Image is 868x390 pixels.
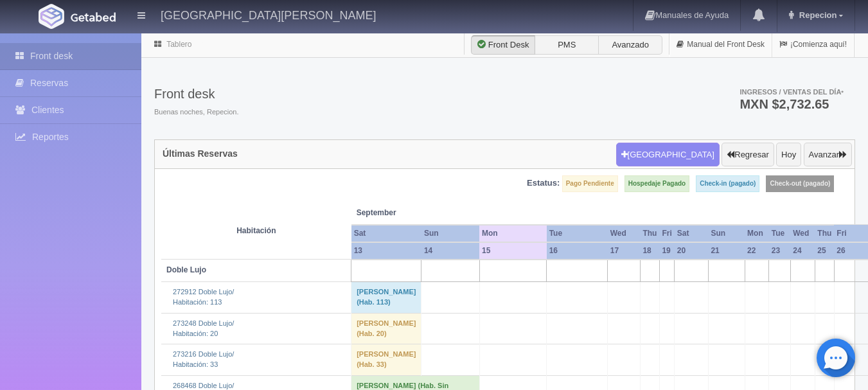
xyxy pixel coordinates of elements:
[351,344,421,375] td: [PERSON_NAME] (Hab. 33)
[772,32,854,57] a: ¡Comienza aquí!
[471,35,535,55] label: Front Desk
[675,242,709,260] th: 20
[696,175,759,192] label: Check-in (pagado)
[804,143,852,167] button: Avanzar
[796,10,837,20] span: Repecion
[745,225,769,242] th: Mon
[616,143,720,167] button: [GEOGRAPHIC_DATA]
[166,265,206,274] b: Doble Lujo
[547,242,608,260] th: 16
[640,242,659,260] th: 18
[39,4,64,29] img: Getabed
[173,288,234,306] a: 272912 Doble Lujo/Habitación: 113
[815,225,834,242] th: Thu
[624,175,689,192] label: Hospedaje Pagado
[769,225,790,242] th: Tue
[659,225,674,242] th: Fri
[790,225,815,242] th: Wed
[357,208,474,218] span: September
[640,225,659,242] th: Thu
[166,40,191,49] a: Tablero
[598,35,662,55] label: Avanzado
[708,242,745,260] th: 21
[479,242,547,260] th: 15
[535,35,599,55] label: PMS
[776,143,801,167] button: Hoy
[173,350,234,368] a: 273216 Doble Lujo/Habitación: 33
[608,242,641,260] th: 17
[562,175,618,192] label: Pago Pendiente
[351,225,421,242] th: Sat
[351,282,421,313] td: [PERSON_NAME] (Hab. 113)
[71,12,116,22] img: Getabed
[479,225,547,242] th: Mon
[421,225,479,242] th: Sun
[815,242,834,260] th: 25
[708,225,745,242] th: Sun
[769,242,790,260] th: 23
[154,107,238,118] span: Buenas noches, Repecion.
[351,313,421,344] td: [PERSON_NAME] (Hab. 20)
[236,226,276,235] strong: Habitación
[608,225,641,242] th: Wed
[722,143,774,167] button: Regresar
[421,242,479,260] th: 14
[740,98,844,111] h3: MXN $2,732.65
[669,32,772,57] a: Manual del Front Desk
[740,88,844,96] span: Ingresos / Ventas del día
[659,242,674,260] th: 19
[745,242,769,260] th: 22
[351,242,421,260] th: 13
[163,149,238,159] h4: Últimas Reservas
[766,175,834,192] label: Check-out (pagado)
[161,6,376,22] h4: [GEOGRAPHIC_DATA][PERSON_NAME]
[527,177,560,190] label: Estatus:
[675,225,709,242] th: Sat
[154,87,238,101] h3: Front desk
[790,242,815,260] th: 24
[173,319,234,337] a: 273248 Doble Lujo/Habitación: 20
[547,225,608,242] th: Tue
